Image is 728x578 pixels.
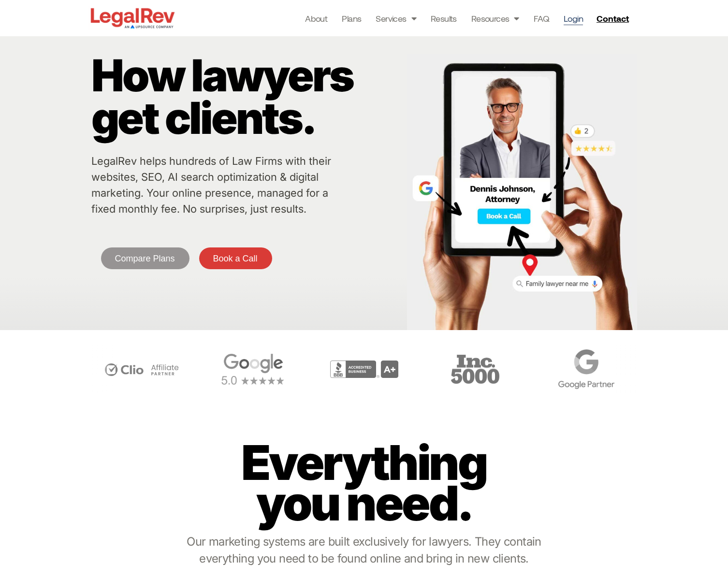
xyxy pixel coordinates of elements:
p: How lawyers get clients. [91,54,403,139]
a: Results [431,12,457,25]
a: Book a Call [199,247,272,269]
span: Book a Call [213,254,258,263]
a: Plans [342,12,361,25]
a: Compare Plans [101,247,189,269]
div: 1 / 6 [200,345,306,394]
p: Everything you need. [223,442,505,523]
p: Our marketing systems are built exclusively for lawyers. They contain everything you need to be f... [182,533,547,567]
a: Login [564,12,583,25]
div: 6 / 6 [88,345,195,394]
span: Contact [597,14,629,23]
span: Compare Plans [115,254,175,263]
a: Services [376,12,416,25]
div: 3 / 6 [422,345,528,394]
div: Carousel [88,345,640,394]
a: About [305,12,327,25]
div: 2 / 6 [311,345,417,394]
a: FAQ [534,12,549,25]
a: Resources [471,12,519,25]
a: LegalRev helps hundreds of Law Firms with their websites, SEO, AI search optimization & digital m... [91,155,331,215]
nav: Menu [305,12,583,25]
a: Contact [593,11,635,26]
div: 4 / 6 [533,345,640,394]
